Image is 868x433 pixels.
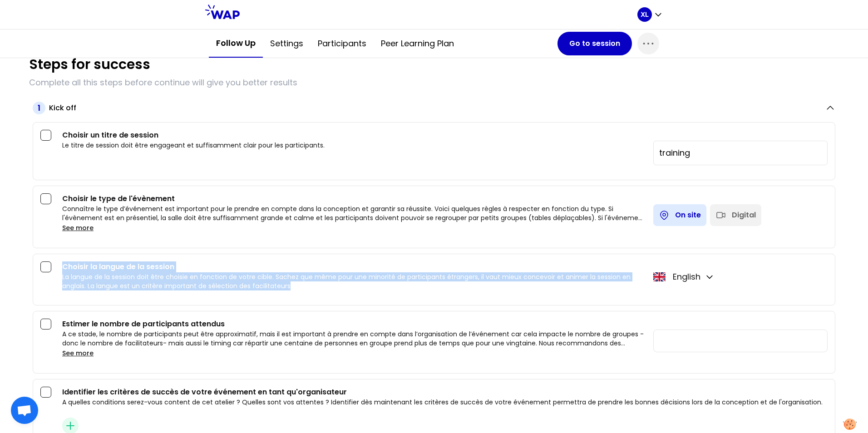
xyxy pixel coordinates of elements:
[62,319,646,330] h3: Estimer le nombre de participants attendus
[732,210,756,221] div: Digital
[62,349,94,358] button: See more
[49,103,76,113] h2: Kick off
[557,32,632,55] button: Go to session
[637,7,663,22] button: XL
[374,30,461,57] button: Peer learning plan
[62,398,828,407] p: A quelles conditions serez-vous content de cet atelier ? Quelles sont vos attentes ? Identifier d...
[29,76,839,89] p: Complete all this steps before continue will give you better results
[33,102,45,114] span: 1
[62,261,646,272] h3: Choisir la langue de la session
[29,56,150,73] h1: Steps for success
[62,204,646,222] p: Connaître le type d’événement est important pour le prendre en compte dans la conception et garan...
[62,387,828,398] h3: Identifier les critères de succès de votre événement en tant qu'organisateur
[62,141,646,150] p: Le titre de session doit être engageant et suffisamment clair pour les participants.
[62,330,646,348] p: A ce stade, le nombre de participants peut être approximatif, mais il est important à prendre en ...
[209,30,263,58] button: Follow up
[675,210,701,221] div: On site
[62,130,646,141] h3: Choisir un titre de session
[62,193,646,204] h3: Choisir le type de l'évènement
[62,223,94,232] button: See more
[311,30,374,57] button: Participants
[641,10,649,19] p: XL
[62,272,646,290] p: La langue de la session doit être choisie en fonction de votre cible. Sachez que même pour une mi...
[33,102,835,114] button: 1Kick off
[263,30,311,57] button: Settings
[673,271,700,283] p: English
[11,397,38,424] div: Open chat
